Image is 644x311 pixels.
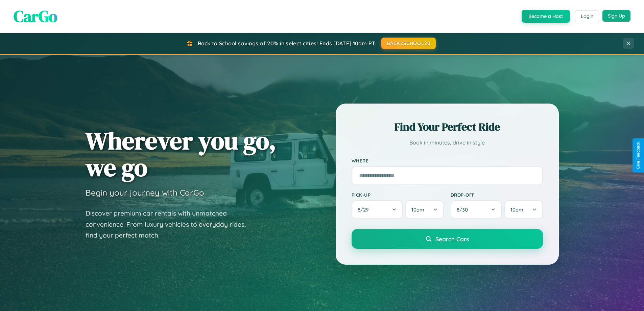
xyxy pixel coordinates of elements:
h3: Begin your journey with CarGo [86,187,204,198]
h1: Wherever you go, we go [86,127,276,181]
label: Where [352,158,543,163]
button: 10am [504,200,543,219]
span: 8 / 30 [457,206,471,213]
label: Drop-off [451,192,543,198]
button: BACK2SCHOOL20 [381,38,436,49]
span: 8 / 29 [358,206,372,213]
span: Back to School savings of 20% in select cities! Ends [DATE] 10am PT. [198,40,376,47]
button: 8/29 [352,200,403,219]
button: Login [575,10,599,22]
span: 10am [411,206,424,213]
button: 8/30 [451,200,502,219]
p: Book in minutes, drive in style [352,138,543,148]
button: Search Cars [352,229,543,249]
button: Become a Host [522,10,570,23]
button: Sign Up [602,10,630,22]
div: Give Feedback [636,142,641,169]
button: 10am [405,200,444,219]
p: Discover premium car rentals with unmatched convenience. From luxury vehicles to everyday rides, ... [86,208,255,241]
span: Search Cars [435,235,469,243]
label: Pick-up [352,192,444,198]
h2: Find Your Perfect Ride [352,119,543,134]
span: CarGo [14,5,57,27]
span: 10am [510,206,523,213]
